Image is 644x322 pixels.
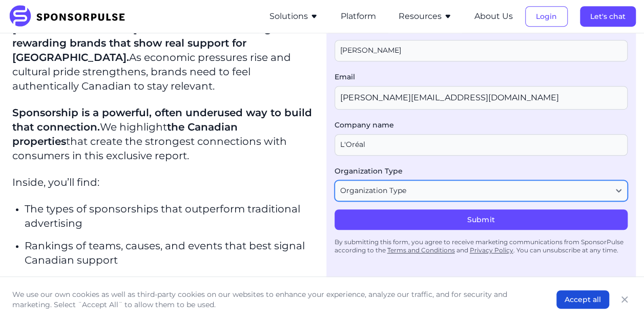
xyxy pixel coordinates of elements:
span: Sponsorship is a powerful, often underused way to build that connection. [12,106,312,133]
a: Terms and Conditions [387,246,455,254]
button: Resources [399,10,452,23]
a: About Us [474,12,513,21]
button: Login [525,6,568,27]
p: As economic pressures rise and cultural pride strengthens, brands need to feel authentically Cana... [12,22,314,93]
button: Submit [335,209,628,230]
label: Company name [335,120,628,130]
p: Rankings of teams, causes, and events that best signal Canadian support [25,239,314,267]
label: Email [335,72,628,82]
button: Let's chat [580,6,636,27]
p: Inside, you’ll find: [12,175,314,189]
p: We use our own cookies as well as third-party cookies on our websites to enhance your experience,... [12,289,536,310]
button: About Us [474,10,513,23]
img: SponsorPulse [8,5,133,28]
a: Privacy Policy [470,246,513,254]
a: Login [525,12,568,21]
div: By submitting this form, you agree to receive marketing communications from SponsorPulse accordin... [335,234,628,259]
div: Widget de chat [593,273,644,322]
span: [DEMOGRAPHIC_DATA] consumers are watching and rewarding brands that show real support for [GEOGRA... [12,23,295,63]
a: Let's chat [580,12,636,21]
button: Platform [341,10,376,23]
button: Accept all [556,290,609,309]
button: Solutions [269,10,318,23]
label: Organization Type [335,166,628,176]
p: We highlight that create the strongest connections with consumers in this exclusive report. [12,105,314,163]
p: Insights into which [DEMOGRAPHIC_DATA] NHL team leads in reinforcing brand equity [25,275,314,304]
p: The types of sponsorships that outperform traditional advertising [25,202,314,230]
iframe: Chat Widget [593,273,644,322]
a: Platform [341,12,376,21]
